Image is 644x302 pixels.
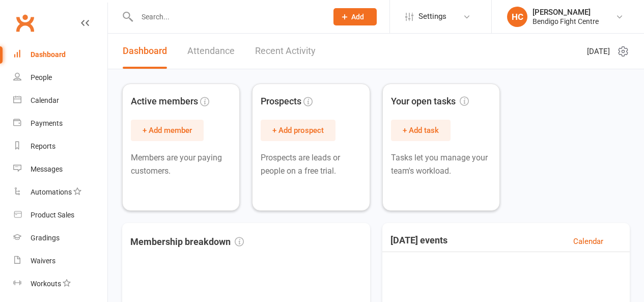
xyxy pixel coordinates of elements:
[13,43,107,66] a: Dashboard
[418,5,446,28] span: Settings
[507,7,527,27] div: HC
[261,94,301,109] span: Prospects
[31,119,63,127] div: Payments
[31,211,74,219] div: Product Sales
[333,8,377,25] button: Add
[13,158,107,181] a: Messages
[13,181,107,204] a: Automations
[130,235,244,248] h3: Membership breakdown
[13,135,107,158] a: Reports
[13,227,107,250] a: Gradings
[255,34,316,69] a: Recent Activity
[131,151,231,177] p: Members are your paying customers.
[261,120,335,141] button: + Add prospect
[13,250,107,272] a: Waivers
[123,34,167,69] a: Dashboard
[31,50,66,59] div: Dashboard
[131,94,198,109] span: Active members
[13,272,107,295] a: Workouts
[31,188,72,196] div: Automations
[13,66,107,89] a: People
[31,280,61,288] div: Workouts
[31,257,55,265] div: Waivers
[31,96,59,104] div: Calendar
[391,120,451,141] button: + Add task
[261,151,361,177] p: Prospects are leads or people on a free trial.
[13,89,107,112] a: Calendar
[533,17,599,26] div: Bendigo Fight Centre
[533,8,599,17] div: [PERSON_NAME]
[391,94,469,109] span: Your open tasks
[351,13,364,21] span: Add
[187,34,235,69] a: Attendance
[12,10,38,36] a: Clubworx
[31,142,55,150] div: Reports
[391,151,491,177] p: Tasks let you manage your team's workload.
[13,112,107,135] a: Payments
[31,165,63,173] div: Messages
[13,204,107,227] a: Product Sales
[31,234,60,242] div: Gradings
[390,235,447,248] h3: [DATE] events
[134,10,321,24] input: Search...
[573,235,603,248] a: Calendar
[131,120,204,141] button: + Add member
[31,73,52,81] div: People
[587,45,610,58] span: [DATE]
